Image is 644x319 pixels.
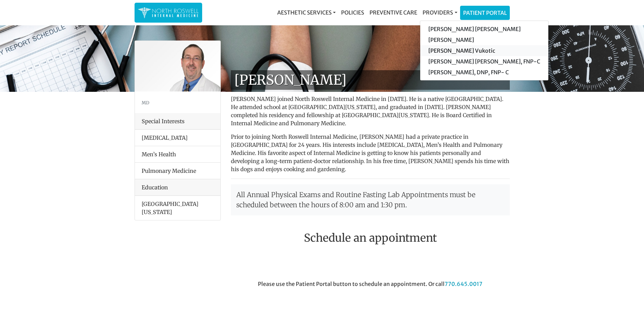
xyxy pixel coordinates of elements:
a: Providers [420,6,460,19]
a: [PERSON_NAME], DNP, FNP- C [420,67,548,78]
p: All Annual Physical Exams and Routine Fasting Lab Appointments must be scheduled between the hour... [231,184,510,215]
a: [PERSON_NAME] [PERSON_NAME] [420,24,548,34]
div: Please use the Patient Portal button to schedule an appointment. Or call [226,280,515,318]
a: Aesthetic Services [275,6,338,19]
small: MD [142,100,149,105]
a: [PERSON_NAME] Vukotic [420,45,548,56]
a: Preventive Care [367,6,420,19]
p: [PERSON_NAME] joined North Roswell Internal Medicine in [DATE]. He is a native [GEOGRAPHIC_DATA].... [231,95,510,127]
a: [PERSON_NAME] [PERSON_NAME], FNP-C [420,56,548,67]
a: 770.645.0017 [445,281,482,287]
img: Dr. George Kanes [135,41,220,91]
h1: [PERSON_NAME] [231,70,510,90]
li: [MEDICAL_DATA] [135,130,220,146]
h2: Schedule an appointment [231,232,510,244]
p: Prior to joining North Roswell Internal Medicine, [PERSON_NAME] had a private practice in [GEOGRA... [231,133,510,173]
img: North Roswell Internal Medicine [138,6,199,19]
div: Special Interests [135,113,220,130]
li: [GEOGRAPHIC_DATA][US_STATE] [135,196,220,220]
li: Men’s Health [135,146,220,163]
a: Patient Portal [460,6,509,20]
div: Education [135,179,220,196]
a: Policies [338,6,367,19]
a: [PERSON_NAME] [420,34,548,45]
li: Pulmonary Medicine [135,162,220,179]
